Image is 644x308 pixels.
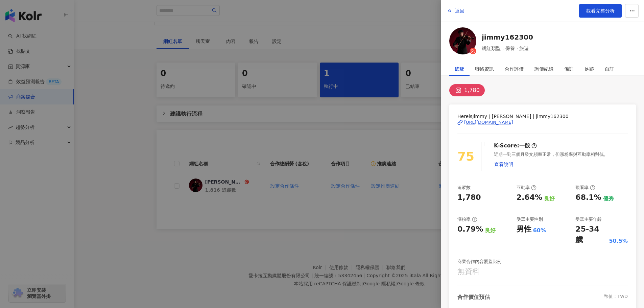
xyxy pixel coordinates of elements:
span: 返回 [455,8,464,14]
a: KOL Avatar [449,27,476,57]
div: 合作價值預估 [457,293,490,301]
div: 詢價紀錄 [534,62,553,76]
button: 返回 [447,4,465,18]
div: 良好 [544,195,555,203]
div: 受眾主要年齡 [575,216,602,222]
div: K-Score : [494,142,537,149]
div: 受眾主要性別 [517,216,543,222]
div: 互動率 [517,185,536,191]
div: 25-34 歲 [575,224,607,245]
div: 追蹤數 [457,185,471,191]
div: 1,780 [457,192,481,203]
div: 優秀 [603,195,614,203]
div: 足跡 [585,62,594,76]
div: 1,780 [464,86,480,95]
div: 商業合作內容覆蓋比例 [457,259,501,265]
a: 觀看完整分析 [579,4,622,18]
div: 良好 [485,227,496,234]
a: [URL][DOMAIN_NAME] [457,119,628,125]
button: 1,780 [449,84,485,96]
div: 50.5% [609,237,628,245]
div: [URL][DOMAIN_NAME] [464,119,513,125]
div: 60% [533,227,546,234]
div: 漲粉率 [457,216,477,222]
div: 自訂 [605,62,614,76]
div: 75 [457,147,474,166]
div: 2.64% [517,192,542,203]
span: HereisJimmy｜[PERSON_NAME] | jimmy162300 [457,113,628,120]
span: 查看說明 [494,162,513,167]
span: 觀看完整分析 [586,8,615,14]
a: jimmy162300 [482,32,533,42]
img: KOL Avatar [449,27,476,54]
div: 男性 [517,224,531,235]
div: 幣值：TWD [604,293,628,301]
div: 68.1% [575,192,601,203]
div: 近期一到三個月發文頻率正常，但漲粉率與互動率相對低。 [494,151,628,171]
div: 無資料 [457,266,480,277]
div: 總覽 [455,62,464,76]
div: 觀看率 [575,185,595,191]
span: 網紅類型：保養 · 旅遊 [482,45,533,52]
div: 合作評價 [505,62,524,76]
button: 查看說明 [494,158,514,171]
div: 0.79% [457,224,483,235]
div: 一般 [519,142,530,149]
div: 聯絡資訊 [475,62,494,76]
div: 備註 [564,62,574,76]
